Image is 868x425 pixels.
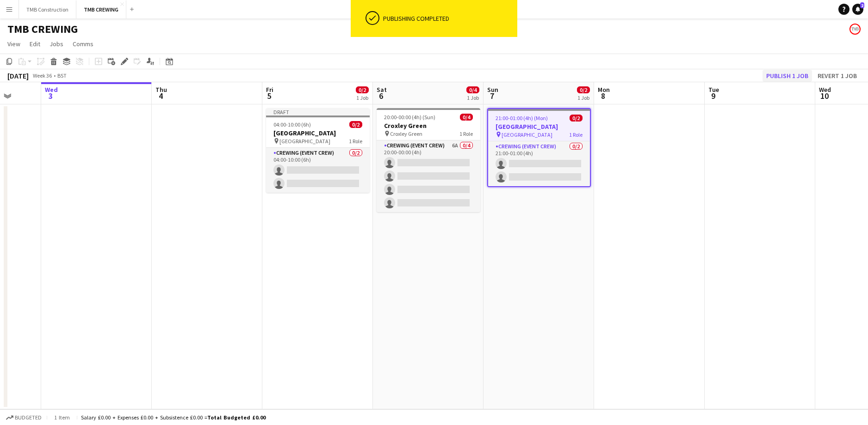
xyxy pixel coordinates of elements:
[763,70,812,82] button: Publish 1 job
[377,108,480,212] app-job-card: 20:00-00:00 (4h) (Sun)0/4Croxley Green Croxley Green1 RoleCrewing (Event Crew)6A0/420:00-00:00 (4h)
[73,40,93,48] span: Comms
[51,414,73,421] span: 1 item
[45,85,58,94] span: Wed
[19,0,76,18] button: TMB Construction
[577,94,589,101] div: 1 Job
[76,0,126,18] button: TMB CREWING
[273,121,311,128] span: 04:00-10:00 (6h)
[852,4,863,15] a: 2
[266,129,370,137] h3: [GEOGRAPHIC_DATA]
[487,85,498,94] span: Sun
[356,94,368,101] div: 1 Job
[266,108,370,115] div: Draft
[598,85,610,94] span: Mon
[818,91,831,101] span: 10
[349,138,362,145] span: 1 Role
[266,108,370,193] app-job-card: Draft04:00-10:00 (6h)0/2[GEOGRAPHIC_DATA] [GEOGRAPHIC_DATA]1 RoleCrewing (Event Crew)0/204:00-10:...
[707,91,719,101] span: 9
[860,2,864,8] span: 2
[266,148,370,193] app-card-role: Crewing (Event Crew)0/204:00-10:00 (6h)
[466,86,479,93] span: 0/4
[43,91,58,101] span: 3
[69,38,97,50] a: Comms
[814,70,861,82] button: Revert 1 job
[502,131,552,138] span: [GEOGRAPHIC_DATA]
[46,38,67,50] a: Jobs
[15,414,42,421] span: Budgeted
[31,72,54,79] span: Week 36
[487,108,591,187] app-job-card: 21:00-01:00 (4h) (Mon)0/2[GEOGRAPHIC_DATA] [GEOGRAPHIC_DATA]1 RoleCrewing (Event Crew)0/221:00-01...
[155,85,167,94] span: Thu
[569,131,583,138] span: 1 Role
[570,115,583,121] span: 0/2
[377,85,387,94] span: Sat
[207,414,266,421] span: Total Budgeted £0.00
[4,38,24,50] a: View
[390,130,422,137] span: Croxley Green
[383,14,514,23] div: Publishing completed
[467,94,479,101] div: 1 Job
[30,40,40,48] span: Edit
[377,140,480,212] app-card-role: Crewing (Event Crew)6A0/420:00-00:00 (4h)
[486,91,498,101] span: 7
[708,85,719,94] span: Tue
[349,121,362,128] span: 0/2
[496,115,548,121] span: 21:00-01:00 (4h) (Mon)
[596,91,610,101] span: 8
[7,71,29,80] div: [DATE]
[459,130,473,137] span: 1 Role
[488,141,590,186] app-card-role: Crewing (Event Crew)0/221:00-01:00 (4h)
[819,85,831,94] span: Wed
[384,114,435,121] span: 20:00-00:00 (4h) (Sun)
[849,24,861,35] app-user-avatar: TMB RECRUITMENT
[7,40,20,48] span: View
[377,121,480,130] h3: Croxley Green
[266,85,273,94] span: Fri
[488,122,590,131] h3: [GEOGRAPHIC_DATA]
[154,91,167,101] span: 4
[265,91,273,101] span: 5
[279,138,330,145] span: [GEOGRAPHIC_DATA]
[57,72,67,79] div: BST
[577,86,590,93] span: 0/2
[7,22,78,36] h1: TMB CREWING
[26,38,44,50] a: Edit
[50,40,63,48] span: Jobs
[81,414,266,421] div: Salary £0.00 + Expenses £0.00 + Subsistence £0.00 =
[460,114,473,121] span: 0/4
[356,86,369,93] span: 0/2
[375,91,387,101] span: 6
[5,413,43,423] button: Budgeted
